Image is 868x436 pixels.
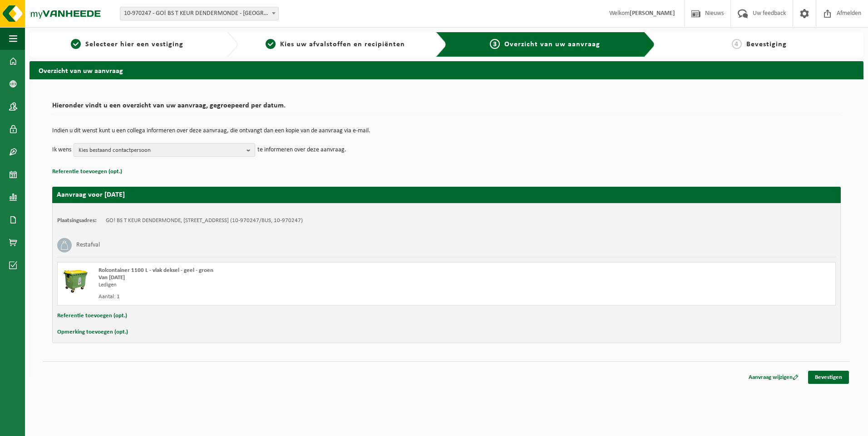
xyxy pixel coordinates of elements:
[57,191,125,199] strong: Aanvraag voor [DATE]
[57,310,127,322] button: Referentie toevoegen (opt.)
[79,144,243,157] span: Kies bestaand contactpersoon
[52,166,122,178] button: Referentie toevoegen (opt.)
[52,143,71,157] p: Ik wens
[57,326,128,338] button: Opmerking toevoegen (opt.)
[52,128,841,134] p: Indien u dit wenst kunt u een collega informeren over deze aanvraag, die ontvangt dan een kopie v...
[62,267,89,294] img: WB-1100-HPE-GN-50.png
[76,238,100,252] h3: Restafval
[732,39,742,49] span: 4
[630,10,675,17] strong: [PERSON_NAME]
[257,143,346,157] p: te informeren over deze aanvraag.
[742,371,805,384] a: Aanvraag wijzigen
[242,39,428,50] a: 2Kies uw afvalstoffen en recipiënten
[746,41,787,48] span: Bevestiging
[504,41,600,48] span: Overzicht van uw aanvraag
[280,41,405,48] span: Kies uw afvalstoffen en recipiënten
[808,371,849,384] a: Bevestigen
[99,281,483,289] div: Ledigen
[34,39,220,50] a: 1Selecteer hier een vestiging
[30,61,863,79] h2: Overzicht van uw aanvraag
[106,217,303,224] td: GO! BS T KEUR DENDERMONDE, [STREET_ADDRESS] (10-970247/BUS, 10-970247)
[120,7,279,20] span: 10-970247 - GO! BS T KEUR DENDERMONDE - DENDERMONDE
[57,218,97,223] strong: Plaatsingsadres:
[99,267,213,273] span: Rolcontainer 1100 L - vlak deksel - geel - groen
[85,41,183,48] span: Selecteer hier een vestiging
[490,39,500,49] span: 3
[71,39,81,49] span: 1
[52,102,841,114] h2: Hieronder vindt u een overzicht van uw aanvraag, gegroepeerd per datum.
[120,7,278,20] span: 10-970247 - GO! BS T KEUR DENDERMONDE - DENDERMONDE
[74,143,255,157] button: Kies bestaand contactpersoon
[99,275,125,281] strong: Van [DATE]
[99,293,483,300] div: Aantal: 1
[266,39,276,49] span: 2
